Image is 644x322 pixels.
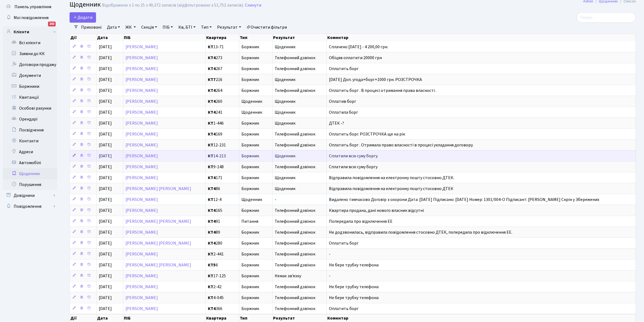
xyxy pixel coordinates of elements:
[70,12,96,23] a: Додати
[241,132,270,136] span: Боржник
[241,77,270,82] span: Боржник
[48,22,56,26] div: 202
[275,88,324,93] span: Телефонний дзвінок
[3,103,57,114] a: Особові рахунки
[99,175,112,181] span: [DATE]
[275,154,324,158] span: Щоденник
[99,295,112,301] span: [DATE]
[275,263,324,267] span: Телефонний дзвінок
[99,142,112,148] span: [DATE]
[3,37,57,48] a: Всі клієнти
[272,34,327,41] th: Результат
[208,197,213,203] b: КТ
[99,55,112,61] span: [DATE]
[329,164,378,170] span: Сплатили всю суму боргу
[241,99,270,104] span: Щоденник
[241,296,270,300] span: Боржник
[125,229,158,235] a: [PERSON_NAME]
[208,164,213,170] b: КТ
[125,77,158,83] a: [PERSON_NAME]
[329,218,393,224] span: Попередила про відключення ЕЕ
[125,197,158,203] a: [PERSON_NAME]
[3,48,57,59] a: Заявки до КК
[3,12,57,23] a: Мої повідомлення202
[275,285,324,289] span: Телефонний дзвінок
[125,131,158,137] a: [PERSON_NAME]
[208,165,237,169] span: 9-148
[125,284,158,290] a: [PERSON_NAME]
[329,55,382,61] span: Обіцяв оплатити 20000 грн
[125,98,158,104] a: [PERSON_NAME]
[275,56,324,60] span: Телефонний дзвінок
[99,262,112,268] span: [DATE]
[208,296,237,300] span: 4-045
[208,143,237,147] span: 12-231
[125,207,158,213] a: [PERSON_NAME]
[99,98,112,104] span: [DATE]
[99,120,112,126] span: [DATE]
[125,88,158,94] a: [PERSON_NAME]
[329,273,331,279] span: -
[329,229,512,235] span: Не додзвонилась, відправила повідомлення стосовно ДТЕК, попередила про відключення ЕЕ.
[208,241,237,245] span: 280
[125,273,158,279] a: [PERSON_NAME]
[275,230,324,234] span: Телефонний дзвінок
[208,44,213,50] b: КТ
[99,240,112,246] span: [DATE]
[3,179,57,190] a: Порушення
[99,77,112,83] span: [DATE]
[125,142,158,148] a: [PERSON_NAME]
[99,207,112,213] span: [DATE]
[275,296,324,300] span: Телефонний дзвінок
[123,23,138,32] a: ЖК
[275,165,324,169] span: Телефонний дзвінок
[275,110,324,115] span: Щоденник
[3,1,57,12] a: Панель управління
[241,306,270,311] span: Боржник
[208,154,237,158] span: 14-213
[241,165,270,169] span: Боржник
[245,3,261,8] a: Скинути
[329,120,344,126] span: ДТЕК -?
[329,153,378,159] span: Сплатили всю суму боргу.
[79,23,104,32] a: Приховані
[99,284,112,290] span: [DATE]
[125,306,158,312] a: [PERSON_NAME]
[208,295,213,301] b: КТ
[208,120,213,126] b: КТ
[241,186,270,191] span: Боржник
[241,263,270,267] span: Боржник
[329,284,379,290] span: Не бере трубку телефона
[241,197,270,202] span: Щоденник
[208,77,216,83] b: КТ7
[329,197,599,203] span: Видалено тимчасово Договір з охорони Дата: [DATE] Підписано: [DATE] Номер: 1301/004-О Підписант: ...
[208,153,213,159] b: КТ
[241,219,270,224] span: Питання
[99,218,112,224] span: [DATE]
[208,110,237,115] span: 241
[123,34,206,41] th: ПІБ
[241,56,270,60] span: Боржник
[208,186,237,191] span: 86
[99,88,112,94] span: [DATE]
[3,59,57,70] a: Договори продажу
[176,23,198,32] a: Кв, БТІ
[241,121,270,125] span: Боржник
[327,34,636,41] th: Коментар
[3,168,57,179] a: Щоденник
[99,131,112,137] span: [DATE]
[3,190,57,201] a: Довідники
[125,164,158,170] a: [PERSON_NAME]
[239,34,272,41] th: Тип
[241,176,270,180] span: Боржник
[73,14,92,20] span: Додати
[275,77,324,82] span: Щоденник
[208,67,237,71] span: 267
[208,131,216,137] b: КТ4
[208,175,216,181] b: КТ4
[125,153,158,159] a: [PERSON_NAME]
[97,34,123,41] th: Дата
[208,77,237,82] span: 216
[3,92,57,103] a: Квитанції
[329,77,422,83] span: [DATE] Доп. угода+борг+1000 грн. РОЗСТРОЧКА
